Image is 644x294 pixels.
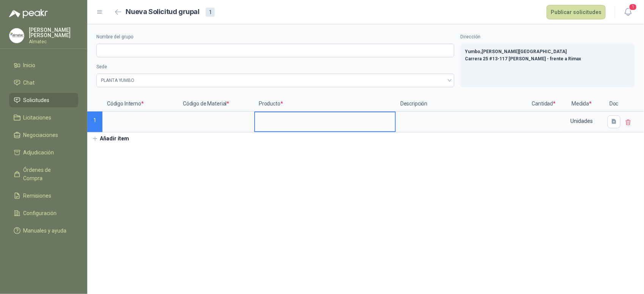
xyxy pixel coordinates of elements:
img: Company Logo [9,28,24,43]
p: Carrera 25 #13-117 [PERSON_NAME] - frente a Rimax [465,55,630,63]
a: Negociaciones [9,128,78,142]
p: Doc [605,96,624,112]
button: 1 [621,5,635,19]
button: Añadir ítem [87,132,134,145]
span: PLANTA YUMBO [101,75,450,86]
a: Inicio [9,58,78,72]
span: Configuración [24,209,57,217]
label: Sede [96,63,454,71]
div: 1 [206,8,215,17]
span: Solicitudes [24,96,50,104]
p: Producto [254,96,396,112]
span: Órdenes de Compra [24,166,71,182]
a: Adjudicación [9,145,78,160]
p: Código Interno [102,96,178,112]
p: [PERSON_NAME] [PERSON_NAME] [29,27,78,38]
span: Inicio [24,61,36,69]
p: Código de Material [178,96,254,112]
a: Manuales y ayuda [9,223,78,238]
a: Chat [9,75,78,90]
h2: Nueva Solicitud grupal [126,6,200,17]
span: Remisiones [24,192,52,200]
span: Licitaciones [24,113,52,122]
span: Chat [24,79,35,87]
p: Yumbo , [PERSON_NAME][GEOGRAPHIC_DATA] [465,48,630,55]
img: Logo peakr [9,9,48,18]
p: Medida [559,96,605,112]
a: Licitaciones [9,110,78,125]
span: Adjudicación [24,148,54,157]
a: Solicitudes [9,93,78,107]
p: Cantidad [529,96,559,112]
p: Descripción [396,96,529,112]
div: Unidades [560,112,604,130]
span: Negociaciones [24,131,58,139]
a: Remisiones [9,189,78,203]
a: Órdenes de Compra [9,163,78,186]
span: 1 [629,3,637,11]
button: Publicar solicitudes [546,5,606,19]
span: Manuales y ayuda [24,226,67,235]
p: Almatec [29,39,78,44]
label: Nombre del grupo [96,33,454,41]
label: Dirección [460,33,635,41]
p: 1 [87,112,102,132]
a: Configuración [9,206,78,220]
